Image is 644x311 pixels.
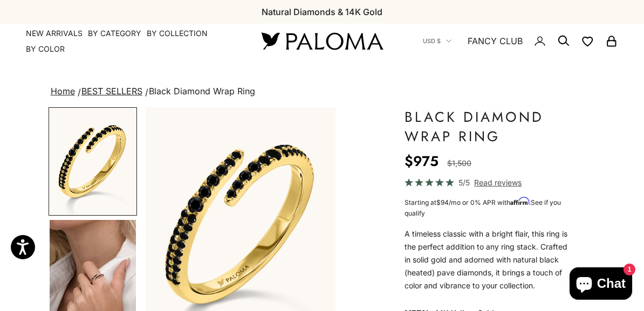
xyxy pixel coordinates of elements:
summary: By Category [88,28,141,39]
img: #YellowGold [50,108,136,215]
summary: By Color [26,44,65,54]
span: 5/5 [458,176,470,189]
nav: breadcrumbs [49,84,596,99]
nav: Secondary navigation [423,24,618,58]
compare-at-price: $1,500 [447,157,471,170]
a: Home [51,86,75,96]
p: A timeless classic with a bright flair, this ring is the perfect addition to any ring stack. Craf... [405,227,569,292]
a: NEW ARRIVALS [26,28,83,39]
span: Read reviews [474,176,522,189]
span: Affirm [510,197,529,205]
summary: By Collection [147,28,208,39]
h1: Black Diamond Wrap Ring [405,107,569,146]
span: $94 [436,198,449,206]
a: BEST SELLERS [81,86,142,96]
a: FANCY CLUB [468,34,523,48]
button: Go to item 2 [49,107,137,216]
nav: Primary navigation [26,28,236,54]
a: 5/5 Read reviews [405,176,569,189]
p: Natural Diamonds & 14K Gold [262,5,382,19]
sale-price: $975 [405,150,439,172]
span: Black Diamond Wrap Ring [149,86,255,96]
inbox-online-store-chat: Shopify online store chat [566,267,635,302]
span: USD $ [423,36,441,46]
button: USD $ [423,36,451,46]
span: Starting at /mo or 0% APR with . [405,198,561,217]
